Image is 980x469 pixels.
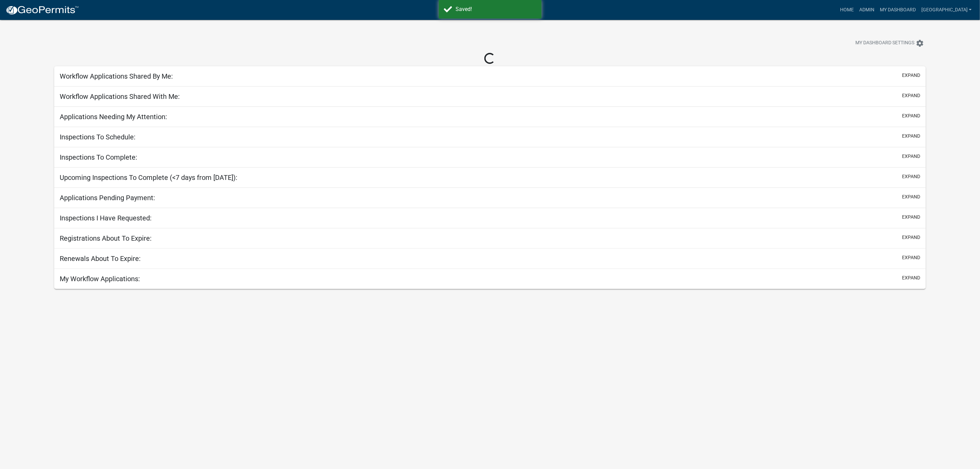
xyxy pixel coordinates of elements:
[902,92,920,99] button: expand
[902,153,920,160] button: expand
[456,5,536,13] div: Saved!
[855,39,914,47] span: My Dashboard Settings
[877,3,919,16] a: My Dashboard
[902,133,920,140] button: expand
[902,193,920,201] button: expand
[919,3,975,16] a: [GEOGRAPHIC_DATA]
[60,275,140,283] h5: My Workflow Applications:
[902,173,920,180] button: expand
[60,133,135,141] h5: Inspections To Schedule:
[902,234,920,241] button: expand
[902,214,920,221] button: expand
[60,72,173,80] h5: Workflow Applications Shared By Me:
[902,112,920,119] button: expand
[857,3,877,16] a: Admin
[60,234,152,242] h5: Registrations About To Expire:
[902,274,920,282] button: expand
[916,39,924,47] i: settings
[60,113,167,121] h5: Applications Needing My Attention:
[902,72,920,79] button: expand
[60,254,141,263] h5: Renewals About To Expire:
[60,92,180,101] h5: Workflow Applications Shared With Me:
[837,3,857,16] a: Home
[902,254,920,261] button: expand
[60,153,137,161] h5: Inspections To Complete:
[60,173,237,182] h5: Upcoming Inspections To Complete (<7 days from [DATE]):
[850,36,930,50] button: My Dashboard Settingssettings
[60,194,155,202] h5: Applications Pending Payment:
[60,214,152,222] h5: Inspections I Have Requested:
